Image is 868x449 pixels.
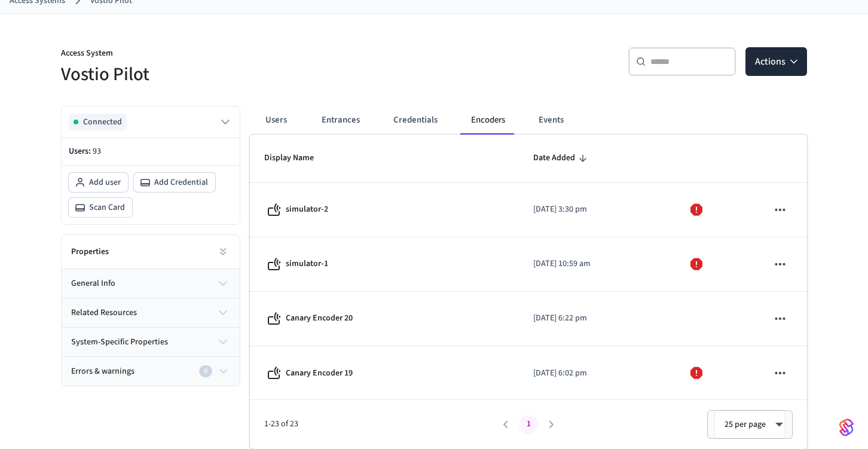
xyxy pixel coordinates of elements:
button: Add user [69,173,128,192]
h5: Vostio Pilot [61,62,427,87]
p: simulator-2 [286,203,328,216]
p: [DATE] 6:22 pm [533,312,661,325]
button: Errors & warnings0 [62,357,240,386]
button: Scan Card [69,198,132,217]
button: related resources [62,298,240,327]
p: Canary Encoder 20 [286,312,353,325]
div: 0 [199,365,212,377]
h2: Properties [71,246,109,258]
span: 1-23 of 23 [264,418,494,430]
div: 25 per page [714,410,786,439]
span: Add user [89,176,121,188]
p: [DATE] 6:02 pm [533,367,661,380]
span: Date Added [533,149,591,167]
p: Access System [61,47,427,62]
p: simulator-1 [286,258,328,270]
button: Credentials [384,106,447,135]
span: Errors & warnings [71,365,135,378]
button: Actions [745,47,807,76]
nav: pagination navigation [494,415,563,434]
span: Date Added [533,149,575,167]
span: Add Credential [154,176,208,188]
span: system-specific properties [71,336,168,349]
button: Add Credential [134,173,215,192]
button: page 1 [519,415,538,434]
span: Display Name [264,149,329,167]
button: Encoders [461,106,515,135]
button: Entrances [312,106,369,135]
p: Users: [69,145,233,158]
button: general info [62,269,240,298]
span: Connected [83,116,122,128]
button: Connected [69,114,233,130]
span: general info [71,277,115,290]
span: 93 [93,145,101,157]
span: Scan Card [89,201,125,213]
img: SeamLogoGradient.69752ec5.svg [839,418,854,437]
p: [DATE] 10:59 am [533,258,661,270]
button: system-specific properties [62,328,240,356]
button: Events [529,106,573,135]
span: related resources [71,307,137,319]
p: Canary Encoder 19 [286,367,353,380]
button: Users [255,106,298,135]
p: [DATE] 3:30 pm [533,203,661,216]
